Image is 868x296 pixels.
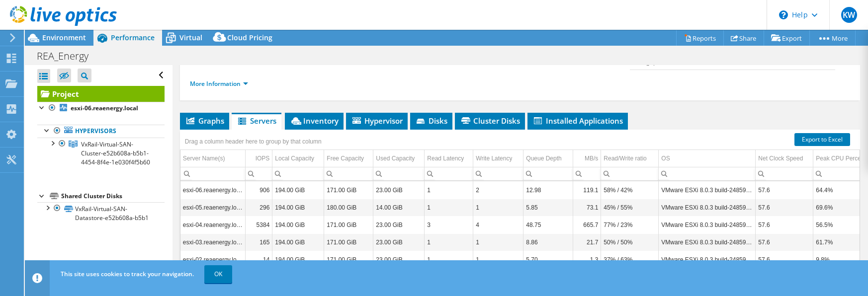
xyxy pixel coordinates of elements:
[180,150,246,167] td: Server Name(s) Column
[237,116,276,126] span: Servers
[659,251,756,268] td: Column OS, Value VMware ESXi 8.0.3 build-24859861
[256,152,270,164] div: IOPS
[272,216,324,233] td: Column Local Capacity, Value 194.00 GiB
[111,33,155,42] span: Performance
[37,138,165,168] a: VxRail-Virtual-SAN-Cluster-e52b608a-b5b1-4454-8f4e-1e030f4f5b60
[272,150,324,167] td: Local Capacity Column
[61,270,194,278] span: This site uses cookies to track your navigation.
[758,152,803,164] div: Net Clock Speed
[659,199,756,216] td: Column OS, Value VMware ESXi 8.0.3 build-24859861
[373,150,425,167] td: Used Capacity Column
[523,199,573,216] td: Column Queue Depth, Value 5.85
[373,199,425,216] td: Column Used Capacity, Value 14.00 GiB
[756,181,813,199] td: Column Net Clock Speed, Value 57.6
[473,181,523,199] td: Column Write Latency, Value 2
[204,265,232,283] a: OK
[183,152,225,164] div: Server Name(s)
[526,152,561,164] div: Queue Depth
[246,150,272,167] td: IOPS Column
[290,116,339,126] span: Inventory
[327,152,364,164] div: Free Capacity
[604,152,646,164] div: Read/Write ratio
[373,216,425,233] td: Column Used Capacity, Value 23.00 GiB
[324,199,373,216] td: Column Free Capacity, Value 180.00 GiB
[601,251,659,268] td: Column Read/Write ratio, Value 37% / 63%
[425,167,473,180] td: Column Read Latency, Filter cell
[676,30,724,46] a: Reports
[523,251,573,268] td: Column Queue Depth, Value 5.70
[246,167,272,180] td: Column IOPS, Filter cell
[794,133,850,146] a: Export to Excel
[601,216,659,233] td: Column Read/Write ratio, Value 77% / 23%
[373,181,425,199] td: Column Used Capacity, Value 23.00 GiB
[427,152,464,164] div: Read Latency
[756,167,813,180] td: Column Net Clock Speed, Filter cell
[476,152,512,164] div: Write Latency
[573,233,601,251] td: Column MB/s, Value 21.7
[756,150,813,167] td: Net Clock Speed Column
[601,181,659,199] td: Column Read/Write ratio, Value 58% / 42%
[601,167,659,180] td: Column Read/Write ratio, Filter cell
[42,33,86,42] span: Environment
[756,199,813,216] td: Column Net Clock Speed, Value 57.6
[272,167,324,180] td: Column Local Capacity, Filter cell
[272,199,324,216] td: Column Local Capacity, Value 194.00 GiB
[661,152,670,164] div: OS
[246,251,272,268] td: Column IOPS, Value 14
[246,199,272,216] td: Column IOPS, Value 296
[324,233,373,251] td: Column Free Capacity, Value 171.00 GiB
[246,181,272,199] td: Column IOPS, Value 906
[756,216,813,233] td: Column Net Clock Speed, Value 57.6
[425,233,473,251] td: Column Read Latency, Value 1
[324,251,373,268] td: Column Free Capacity, Value 171.00 GiB
[324,150,373,167] td: Free Capacity Column
[659,167,756,180] td: Column OS, Filter cell
[376,152,415,164] div: Used Capacity
[573,181,601,199] td: Column MB/s, Value 119.1
[425,150,473,167] td: Read Latency Column
[523,233,573,251] td: Column Queue Depth, Value 8.86
[324,216,373,233] td: Column Free Capacity, Value 171.00 GiB
[473,233,523,251] td: Column Write Latency, Value 1
[180,199,246,216] td: Column Server Name(s), Value esxi-05.reaenergy.local
[246,216,272,233] td: Column IOPS, Value 5384
[182,135,324,148] div: Drag a column header here to group by that column
[659,233,756,251] td: Column OS, Value VMware ESXi 8.0.3 build-24859861
[373,251,425,268] td: Column Used Capacity, Value 23.00 GiB
[573,150,601,167] td: MB/s Column
[425,199,473,216] td: Column Read Latency, Value 1
[573,251,601,268] td: Column MB/s, Value 1.3
[180,233,246,251] td: Column Server Name(s), Value esxi-03.reaenergy.local
[179,33,202,42] span: Virtual
[659,181,756,199] td: Column OS, Value VMware ESXi 8.0.3 build-24859861
[180,167,246,180] td: Column Server Name(s), Filter cell
[573,167,601,180] td: Column MB/s, Filter cell
[523,150,573,167] td: Queue Depth Column
[373,233,425,251] td: Column Used Capacity, Value 23.00 GiB
[473,251,523,268] td: Column Write Latency, Value 1
[756,233,813,251] td: Column Net Clock Speed, Value 57.6
[180,181,246,199] td: Column Server Name(s), Value esxi-06.reaenergy.local
[523,181,573,199] td: Column Queue Depth, Value 12.98
[601,233,659,251] td: Column Read/Write ratio, Value 50% / 50%
[37,125,165,138] a: Hypervisors
[532,116,623,126] span: Installed Applications
[324,181,373,199] td: Column Free Capacity, Value 171.00 GiB
[764,30,810,46] a: Export
[723,30,764,46] a: Share
[81,140,150,166] span: VxRail-Virtual-SAN-Cluster-e52b608a-b5b1-4454-8f4e-1e030f4f5b60
[585,152,598,164] div: MB/s
[373,167,425,180] td: Column Used Capacity, Filter cell
[601,150,659,167] td: Read/Write ratio Column
[180,251,246,268] td: Column Server Name(s), Value esxi-02.reaenergy.local
[272,233,324,251] td: Column Local Capacity, Value 194.00 GiB
[37,86,165,102] a: Project
[473,199,523,216] td: Column Write Latency, Value 1
[246,233,272,251] td: Column IOPS, Value 165
[425,181,473,199] td: Column Read Latency, Value 1
[573,199,601,216] td: Column MB/s, Value 73.1
[415,116,447,126] span: Disks
[523,167,573,180] td: Column Queue Depth, Filter cell
[523,216,573,233] td: Column Queue Depth, Value 48.75
[573,216,601,233] td: Column MB/s, Value 665.7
